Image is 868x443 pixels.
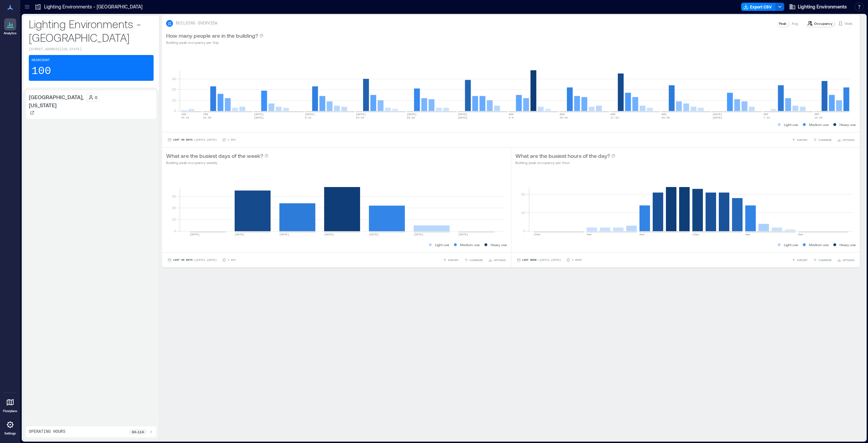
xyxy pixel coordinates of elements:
tspan: 30 [172,194,176,198]
text: 6-12 [305,116,312,119]
p: Lighting Environments - [GEOGRAPHIC_DATA] [44,3,142,10]
span: COMPARE [818,258,832,262]
p: Lighting Environments - [GEOGRAPHIC_DATA] [29,17,154,44]
text: 4pm [745,233,750,236]
p: Headcount [32,58,50,63]
text: 12pm [692,233,699,236]
p: Operating Hours [29,429,65,435]
text: JUN [181,113,186,116]
button: Last 90 Days |[DATE]-[DATE] [166,257,218,263]
text: [DATE] [458,113,468,116]
text: 7-13 [764,116,770,119]
text: 4am [587,233,592,236]
span: EXPORT [797,138,808,142]
p: Visits [845,21,852,26]
text: [DATE] [458,116,468,119]
text: AUG [662,113,667,116]
p: Light use [435,242,449,247]
p: 1 Day [228,138,236,142]
p: Building peak occupancy weekly [166,160,269,165]
button: Last Week |[DATE]-[DATE] [515,257,562,263]
button: COMPARE [812,257,833,263]
button: OPTIONS [836,257,856,263]
text: [DATE] [369,233,379,236]
p: 1 Day [228,258,236,262]
span: OPTIONS [843,138,854,142]
text: 15-21 [181,116,190,119]
p: 0 [95,95,97,100]
button: Lighting Environments [787,1,849,12]
text: 12am [534,233,540,236]
button: EXPORT [790,136,809,143]
p: Heavy use [840,122,856,127]
text: 17-23 [611,116,619,119]
text: SEP [764,113,769,116]
p: What are the busiest hours of the day? [515,152,610,160]
text: [DATE] [356,113,366,116]
text: [DATE] [279,233,289,236]
text: AUG [560,113,565,116]
p: Settings [4,431,16,436]
button: OPTIONS [487,257,507,263]
text: [DATE] [254,116,264,119]
button: OPTIONS [836,136,856,143]
button: COMPARE [463,257,484,263]
p: Medium use [809,242,829,247]
tspan: 20 [172,206,176,210]
text: 20-26 [407,116,415,119]
p: Avg [792,21,798,26]
p: How many people are in the building? [166,32,258,40]
text: 8am [639,233,645,236]
tspan: 0 [174,109,176,113]
button: EXPORT [790,257,809,263]
text: [DATE] [407,113,417,116]
p: Building peak occupancy per Hour [515,160,615,165]
button: EXPORT [441,257,460,263]
p: 100 [32,64,51,78]
p: BUILDING OVERVIEW [176,21,217,26]
tspan: 20 [172,87,176,91]
p: Light use [784,242,798,247]
text: [DATE] [324,233,334,236]
p: What are the busiest days of the week? [166,152,263,160]
p: [STREET_ADDRESS][US_STATE] [29,47,154,52]
tspan: 20 [521,192,525,196]
button: Last 90 Days |[DATE]-[DATE] [166,136,218,143]
text: [DATE] [305,113,315,116]
p: Floorplans [3,409,17,413]
text: AUG [611,113,616,116]
text: 13-19 [356,116,364,119]
text: [DATE] [414,233,423,236]
p: Heavy use [840,242,856,247]
span: COMPARE [470,258,483,262]
text: AUG [509,113,514,116]
tspan: 30 [172,77,176,81]
text: 24-30 [662,116,670,119]
text: 10-16 [560,116,568,119]
tspan: 10 [521,210,525,215]
text: [DATE] [235,233,244,236]
span: OPTIONS [843,258,854,262]
a: Settings [2,417,18,438]
text: SEP [814,113,820,116]
span: EXPORT [797,258,808,262]
a: Floorplans [1,394,19,415]
text: [DATE] [190,233,200,236]
p: Medium use [809,122,829,127]
text: [DATE] [713,116,723,119]
tspan: 0 [523,229,525,233]
tspan: 0 [174,229,176,233]
button: Export CSV [741,3,776,11]
p: Peak [779,21,786,26]
text: 8pm [798,233,803,236]
text: 3-9 [509,116,514,119]
p: [GEOGRAPHIC_DATA], [US_STATE] [29,93,84,109]
span: COMPARE [818,138,832,142]
p: 1 Hour [572,258,581,262]
text: JUN [203,113,208,116]
p: Heavy use [491,242,507,247]
p: Medium use [460,242,480,247]
a: Analytics [2,16,19,37]
span: OPTIONS [494,258,506,262]
tspan: 10 [172,98,176,102]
